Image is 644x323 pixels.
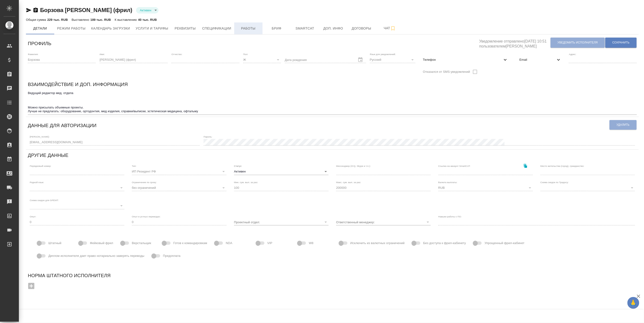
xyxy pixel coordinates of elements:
span: Исключить из валютных ограничений [350,241,405,245]
span: Услуги и тарифы [136,26,168,31]
span: Предоплата [163,254,180,258]
label: Макс. сум. вып. за раз: [336,181,361,183]
button: Скопировать ссылку для ЯМессенджера [26,7,32,13]
span: Бриф [265,26,288,31]
div: без ограничений [132,185,226,191]
h6: Данные для авторизации [28,122,96,129]
h6: Профиль [28,40,51,47]
label: Опыт в устных переводах: [132,215,161,218]
span: Email [519,57,556,62]
span: Договоры [350,26,373,31]
label: Имя: [100,53,105,55]
button: Скопировать ссылку [521,161,530,171]
span: Работы [237,26,260,31]
span: Диплом исполнителя дает право нотариально заверять переводы [48,254,144,258]
span: Доп. инфо [322,26,345,31]
button: Скопировать ссылку [33,7,38,13]
span: Упрощенный фрил-кабинет [485,241,524,245]
span: Спецификации [202,26,231,31]
label: Схема скидок для GPEMT: [30,199,59,202]
div: ИП Резидент РФ [132,168,226,175]
span: Smartcat [294,26,316,31]
label: Порядковый номер: [30,165,51,167]
span: VIP [267,241,272,245]
span: W8 [309,241,314,245]
textarea: Ведущий редактор мед. отдела Можно присылать объемные проекты. Лучше не предлагать: оборудование,... [28,91,637,113]
span: Без доступа к фрил-кабинету [423,241,466,245]
span: Верстальщик [132,241,151,245]
h6: Взаимодействие и доп. информация [28,81,128,88]
p: Общая сумма [26,18,47,22]
label: Пол: [243,53,248,55]
a: Борзова [PERSON_NAME] (фрил) [40,7,132,13]
span: Детали [29,26,51,31]
label: Схема скидок по Традосу: [540,181,569,183]
label: Ограничение по сроку: [132,181,157,183]
label: Фамилия: [28,53,38,55]
span: Штатный [48,241,61,245]
label: Язык для уведомлений: [370,53,396,55]
label: Ссылка на аккаунт SmartCAT: [438,165,471,167]
span: Фейковый фрил [90,241,113,245]
button: Активен [138,8,153,12]
h6: Норма штатного исполнителя [28,272,637,279]
p: 40 тыс. RUB [138,18,157,22]
svg: Подписаться [390,26,396,31]
label: Опыт: [30,215,36,218]
div: RUB [438,185,533,191]
p: 189 тыс. RUB [90,18,111,22]
span: Календарь загрузки [91,26,130,31]
p: 229 тыс. RUB [47,18,68,22]
div: Ж [243,56,281,63]
span: Сохранить [612,41,630,45]
label: [PERSON_NAME]: [30,135,50,138]
p: Выставлено [72,18,91,22]
h6: Другие данные [28,151,68,159]
div: Активен [234,168,329,175]
button: 🙏 [627,297,639,309]
span: 🙏 [629,298,637,308]
label: Адрес: [569,53,576,55]
div: Телефон [419,55,512,65]
label: Пароль: [204,135,212,138]
label: Тип: [132,165,136,167]
label: Статус: [234,165,242,167]
span: Телефон [423,57,502,62]
label: Навыки работы с ПО: [438,215,462,218]
div: Активен [136,7,159,13]
div: Email [516,55,565,65]
span: Готов к командировкам [173,241,207,245]
label: Родной язык: [30,181,44,183]
span: NDA [226,241,232,245]
label: Место жительства (город), гражданство: [540,165,584,167]
label: Валюта выплаты: [438,181,457,183]
div: Русский [370,56,415,63]
label: Мессенджер (ICQ, Skype и т.п.): [336,165,371,167]
p: К выставлению [115,18,138,22]
span: Чат [379,25,401,31]
label: Мин. сум. вып. за раз: [234,181,258,183]
span: Реквизиты [174,26,197,31]
span: Режим работы [57,26,86,31]
label: Отчество: [171,53,182,55]
button: Сохранить [605,38,637,48]
h5: Уведомление отправлено [DATE] 10:51 пользователем [PERSON_NAME] [479,36,550,49]
span: Отказался от SMS-уведомлений [423,69,470,74]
